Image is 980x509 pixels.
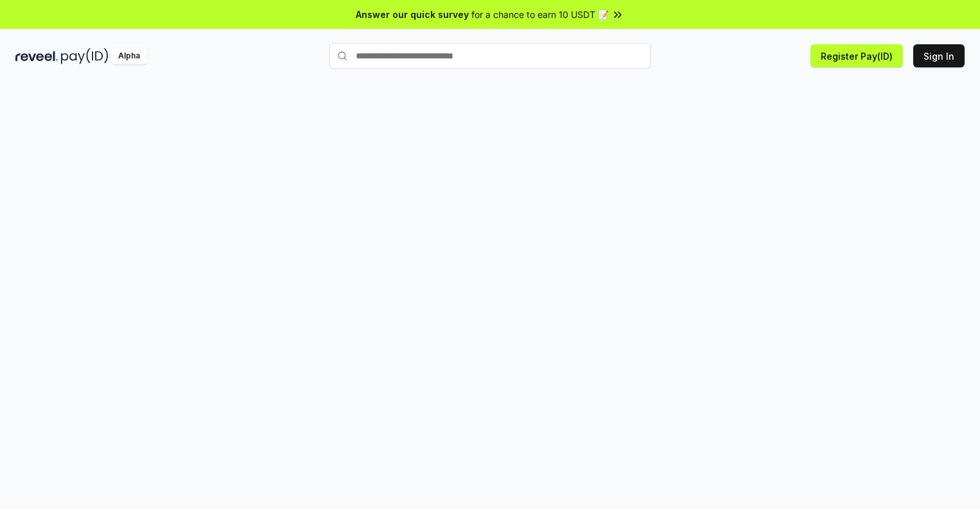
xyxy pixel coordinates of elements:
[61,48,109,64] img: pay_id
[15,48,58,64] img: reveel_dark
[913,44,965,67] button: Sign In
[111,48,147,64] div: Alpha
[810,44,903,67] button: Register Pay(ID)
[356,8,469,21] span: Answer our quick survey
[471,8,609,21] span: for a chance to earn 10 USDT 📝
